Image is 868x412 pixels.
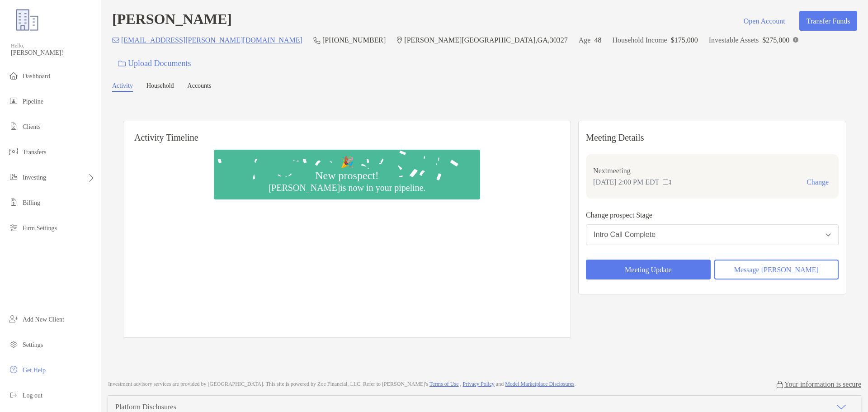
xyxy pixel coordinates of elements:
[8,171,19,182] img: investing icon
[121,34,302,46] p: [EMAIL_ADDRESS][PERSON_NAME][DOMAIN_NAME]
[23,316,64,323] span: Add New Client
[112,82,133,92] a: Activity
[23,123,41,130] span: Clients
[804,178,831,187] button: Change
[112,54,197,73] a: Upload Documents
[579,34,591,46] p: Age
[264,182,429,193] div: [PERSON_NAME] is now in your pipeline.
[123,121,571,143] h6: Activity Timeline
[311,169,382,182] div: New prospect!
[586,260,710,279] button: Meeting Update
[8,222,19,233] img: firm-settings icon
[586,224,839,245] button: Intro Call Complete
[8,70,19,81] img: dashboard icon
[188,82,212,92] a: Accounts
[8,146,19,157] img: transfers icon
[23,199,40,206] span: Billing
[11,49,95,57] span: [PERSON_NAME]!
[762,34,789,46] p: $275,000
[714,260,839,279] button: Message [PERSON_NAME]
[23,174,46,181] span: Investing
[799,11,857,31] button: Transfer Funds
[826,233,831,237] img: Open dropdown arrow
[8,95,19,106] img: pipeline icon
[505,381,574,387] a: Model Marketplace Disclosures
[8,389,19,400] img: logout icon
[23,341,43,348] span: Settings
[23,392,42,399] span: Log out
[337,156,358,169] div: 🎉
[118,61,126,67] img: button icon
[463,381,495,387] a: Privacy Policy
[23,73,50,80] span: Dashboard
[23,98,43,105] span: Pipeline
[146,82,174,92] a: Household
[313,37,321,44] img: Phone Icon
[396,37,402,44] img: Location Icon
[404,34,567,46] p: [PERSON_NAME][GEOGRAPHIC_DATA] , GA , 30327
[322,34,386,46] p: [PHONE_NUMBER]
[793,37,798,43] img: Info Icon
[429,381,458,387] a: Terms of Use
[8,313,19,324] img: add_new_client icon
[8,121,19,132] img: clients icon
[112,38,119,43] img: Email Icon
[115,403,176,411] div: Platform Disclosures
[23,367,46,374] span: Get Help
[23,149,46,156] span: Transfers
[784,380,861,388] p: Your information is secure
[593,176,659,188] p: [DATE] 2:00 PM EDT
[594,34,601,46] p: 48
[586,132,839,143] p: Meeting Details
[586,209,839,221] p: Change prospect Stage
[23,225,57,232] span: Firm Settings
[11,4,43,36] img: Zoe Logo
[593,165,831,176] p: Next meeting
[8,364,19,375] img: get-help icon
[663,179,671,186] img: communication type
[108,381,576,388] p: Investment advisory services are provided by [GEOGRAPHIC_DATA] . This site is powered by Zoe Fina...
[112,11,232,31] h4: [PERSON_NAME]
[214,150,480,192] img: Confetti
[709,34,759,46] p: Investable Assets
[8,197,19,208] img: billing icon
[612,34,667,46] p: Household Income
[8,339,19,350] img: settings icon
[736,11,792,31] button: Open Account
[671,34,698,46] p: $175,000
[594,231,656,239] div: Intro Call Complete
